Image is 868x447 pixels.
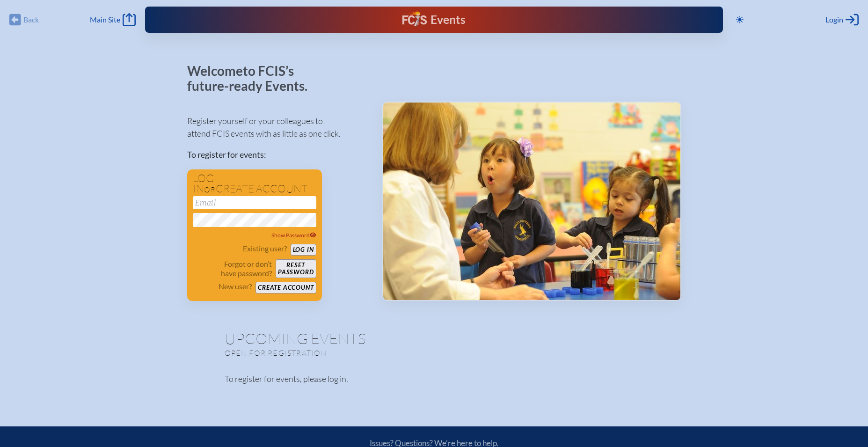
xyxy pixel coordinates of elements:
p: Open for registration [225,348,472,358]
p: Existing user? [243,244,287,253]
h1: Log in create account [193,173,316,194]
button: Create account [255,282,316,293]
h1: Upcoming Events [225,331,644,346]
p: Welcome to FCIS’s future-ready Events. [187,64,318,93]
span: or [204,185,216,194]
p: To register for events, please log in. [225,373,644,385]
span: Show Password [271,232,316,239]
span: Login [825,15,843,24]
div: FCIS Events — Future ready [305,11,564,28]
p: Register yourself or your colleagues to attend FCIS events with as little as one click. [187,115,367,140]
img: Events [383,103,680,300]
button: Log in [291,244,316,256]
button: Resetpassword [276,259,316,278]
p: To register for events: [187,148,367,161]
span: Main Site [90,15,120,24]
a: Main Site [90,13,136,26]
input: Email [193,196,316,209]
p: New user? [219,282,252,291]
p: Forgot or don’t have password? [193,259,272,278]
